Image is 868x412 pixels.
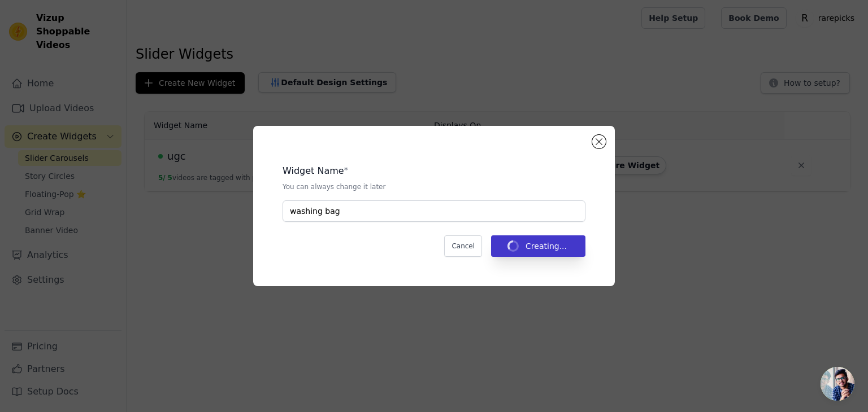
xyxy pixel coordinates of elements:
[821,367,854,401] div: Open chat
[283,182,585,191] p: You can always change it later
[491,235,585,257] button: Creating...
[592,135,606,148] button: Close modal
[283,164,344,178] legend: Widget Name
[444,235,482,257] button: Cancel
